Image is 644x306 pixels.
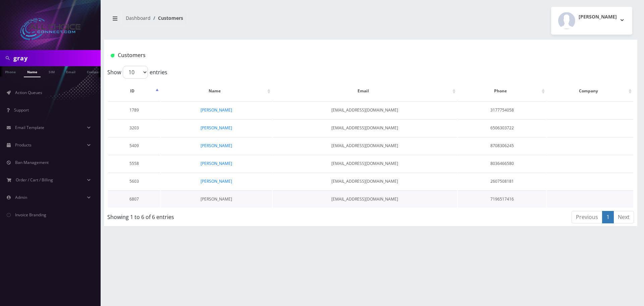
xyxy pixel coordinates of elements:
[13,52,99,64] input: Search in Company
[15,160,49,165] span: Ban Management
[273,190,457,208] td: [EMAIL_ADDRESS][DOMAIN_NAME]
[24,66,41,77] a: Name
[108,101,160,119] td: 1789
[201,143,232,148] a: [PERSON_NAME]
[151,14,183,21] li: Customers
[273,137,457,154] td: [EMAIL_ADDRESS][DOMAIN_NAME]
[16,177,53,183] span: Order / Cart / Billing
[572,211,602,223] a: Previous
[14,107,29,113] span: Support
[15,90,42,95] span: Action Queues
[107,210,322,221] div: Showing 1 to 6 of 6 entries
[458,101,546,119] td: 3177754058
[201,125,232,131] a: [PERSON_NAME]
[458,190,546,208] td: 7196517416
[458,173,546,190] td: 2607508181
[107,66,167,79] label: Show entries
[201,107,232,113] a: [PERSON_NAME]
[201,196,232,202] a: [PERSON_NAME]
[273,81,457,101] th: Email: activate to sort column ascending
[84,66,106,77] a: Company
[458,137,546,154] td: 8708306245
[15,142,32,148] span: Products
[15,194,27,200] span: Admin
[458,81,546,101] th: Phone: activate to sort column ascending
[613,211,634,223] a: Next
[551,7,632,35] button: [PERSON_NAME]
[108,137,160,154] td: 5409
[2,66,19,77] a: Phone
[458,119,546,136] td: 6506303722
[109,11,366,30] nav: breadcrumb
[45,66,58,77] a: SIM
[273,155,457,172] td: [EMAIL_ADDRESS][DOMAIN_NAME]
[111,52,542,58] h1: Customers
[201,161,232,166] a: [PERSON_NAME]
[108,81,160,101] th: ID: activate to sort column descending
[123,66,148,79] select: Showentries
[579,14,617,20] h2: [PERSON_NAME]
[20,18,80,40] img: All Choice Connect
[63,66,79,77] a: Email
[273,101,457,119] td: [EMAIL_ADDRESS][DOMAIN_NAME]
[108,190,160,208] td: 6807
[108,173,160,190] td: 5603
[15,125,44,130] span: Email Template
[201,178,232,184] a: [PERSON_NAME]
[547,81,633,101] th: Company: activate to sort column ascending
[126,15,151,21] a: Dashboard
[273,119,457,136] td: [EMAIL_ADDRESS][DOMAIN_NAME]
[458,155,546,172] td: 8036466580
[108,155,160,172] td: 5558
[602,211,614,223] a: 1
[161,81,272,101] th: Name: activate to sort column ascending
[15,212,46,218] span: Invoice Branding
[273,173,457,190] td: [EMAIL_ADDRESS][DOMAIN_NAME]
[108,119,160,136] td: 3203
